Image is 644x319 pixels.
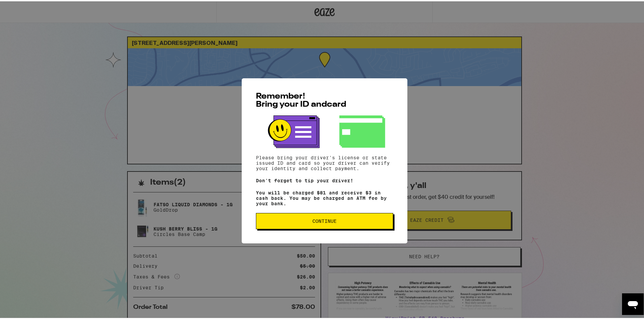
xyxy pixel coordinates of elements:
span: Remember! Bring your ID and card [256,91,346,107]
p: Please bring your driver's license or state issued ID and card so your driver can verify your ide... [256,154,393,170]
button: Continue [256,212,393,228]
span: Continue [312,217,337,222]
iframe: Button to launch messaging window, conversation in progress [622,292,644,314]
p: Don't forget to tip your driver! [256,177,393,182]
p: You will be charged $81 and receive $3 in cash back. You may be charged an ATM fee by your bank. [256,189,393,205]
